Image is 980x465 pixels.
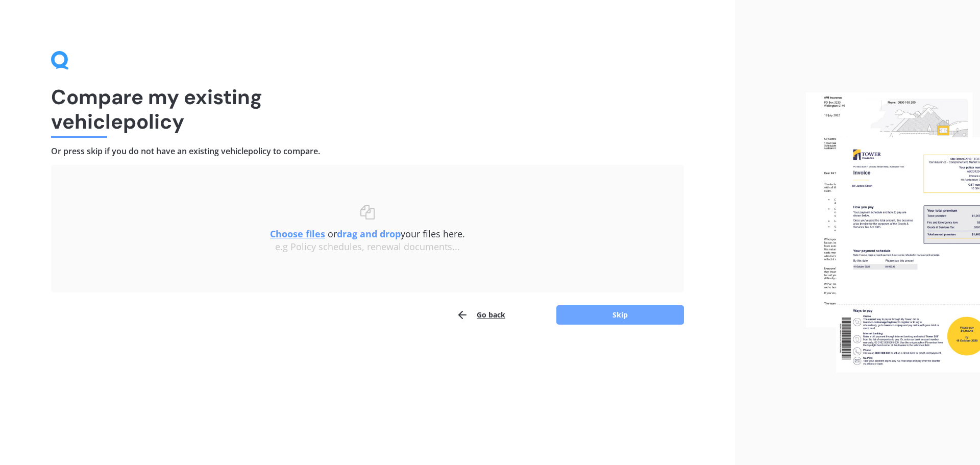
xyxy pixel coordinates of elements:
[71,241,664,253] div: e.g Policy schedules, renewal documents...
[51,146,684,157] h4: Or press skip if you do not have an existing vehicle policy to compare.
[51,85,684,134] h1: Compare my existing vehicle policy
[806,92,980,373] img: files.webp
[456,305,505,325] button: Go back
[556,305,684,325] button: Skip
[270,228,325,240] u: Choose files
[337,228,401,240] b: drag and drop
[270,228,465,240] span: or your files here.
